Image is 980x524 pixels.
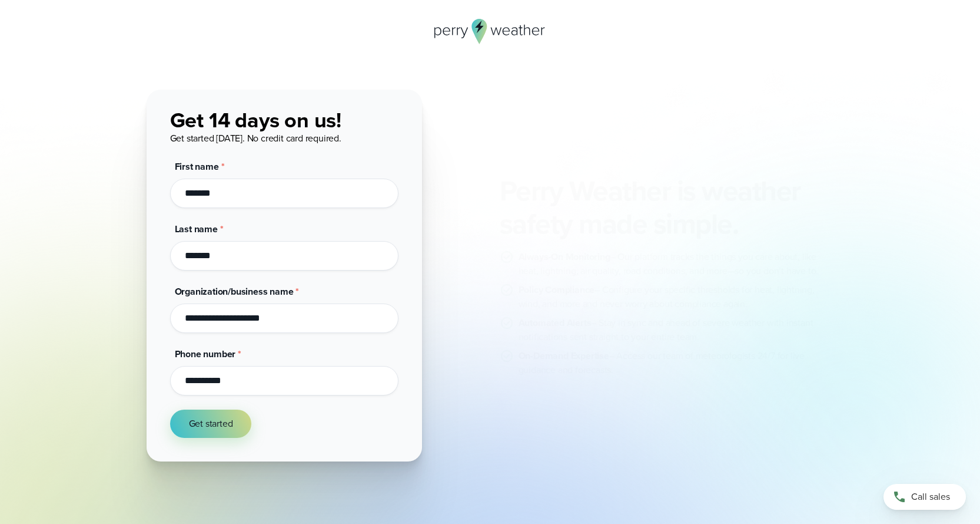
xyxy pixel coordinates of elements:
[175,347,236,361] span: Phone number
[175,222,218,236] span: Last name
[189,417,233,431] span: Get started
[170,410,252,438] button: Get started
[175,285,294,298] span: Organization/business name
[170,104,341,136] span: Get 14 days on us!
[175,160,219,173] span: First name
[883,484,966,510] a: Call sales
[170,131,341,145] span: Get started [DATE]. No credit card required.
[911,490,950,504] span: Call sales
